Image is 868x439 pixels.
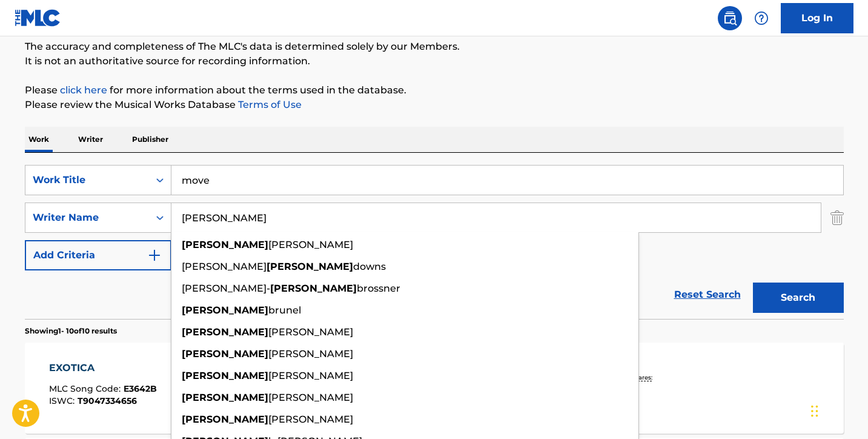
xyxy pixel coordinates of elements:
img: help [754,11,769,25]
a: Terms of Use [236,99,302,110]
div: Drag [811,393,818,429]
strong: [PERSON_NAME] [182,370,268,381]
button: Add Criteria [25,240,171,270]
div: EXOTICA [49,361,157,375]
a: Reset Search [668,281,747,308]
strong: [PERSON_NAME] [270,283,357,294]
a: EXOTICAMLC Song Code:E3642BISWC:T9047334656Writers (1)[PERSON_NAME] A DARKENRecording Artists (0)... [25,343,844,434]
p: It is not an authoritative source for recording information. [25,54,844,69]
strong: [PERSON_NAME] [267,261,353,272]
strong: [PERSON_NAME] [182,326,268,338]
span: [PERSON_NAME] [268,414,353,425]
strong: [PERSON_NAME] [182,348,268,360]
span: MLC Song Code : [49,383,124,394]
span: downs [353,261,386,272]
img: 9d2ae6d4665cec9f34b9.svg [147,248,162,263]
iframe: Chat Widget [807,381,868,439]
a: Public Search [718,6,742,30]
span: ISWC : [49,395,78,406]
span: brunel [268,304,301,316]
span: [PERSON_NAME] [268,239,353,250]
p: Showing 1 - 10 of 10 results [25,326,117,337]
div: Writer Name [33,210,142,225]
p: Publisher [128,127,172,152]
span: [PERSON_NAME] [268,326,353,338]
p: The accuracy and completeness of The MLC's data is determined solely by our Members. [25,39,844,54]
strong: [PERSON_NAME] [182,304,268,316]
a: click here [60,84,107,96]
span: [PERSON_NAME] [182,261,267,272]
span: [PERSON_NAME] [268,392,353,403]
strong: [PERSON_NAME] [182,239,268,250]
span: brossner [357,283,400,294]
strong: [PERSON_NAME] [182,414,268,425]
div: Help [749,6,774,30]
img: Delete Criterion [830,203,844,233]
form: Search Form [25,165,844,319]
span: T9047334656 [78,395,137,406]
p: Please for more information about the terms used in the database. [25,83,844,98]
p: Writer [75,127,107,152]
p: Please review the Musical Works Database [25,98,844,112]
div: Work Title [33,173,142,187]
span: [PERSON_NAME] [268,348,353,360]
button: Search [753,283,844,313]
span: E3642B [124,383,157,394]
img: MLC Logo [15,9,61,27]
p: Work [25,127,53,152]
a: Log In [781,3,853,33]
strong: [PERSON_NAME] [182,392,268,403]
span: [PERSON_NAME] [268,370,353,381]
span: [PERSON_NAME]- [182,283,270,294]
img: search [723,11,737,25]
